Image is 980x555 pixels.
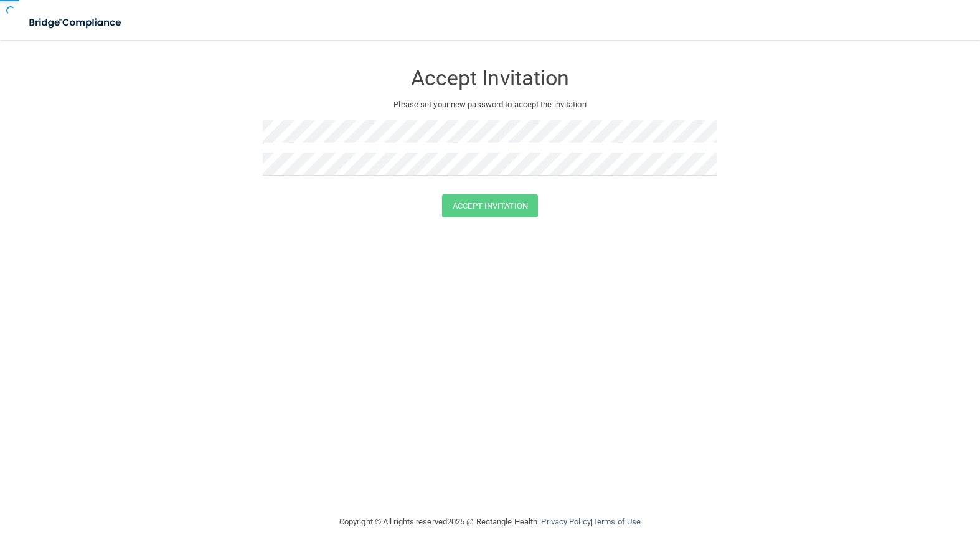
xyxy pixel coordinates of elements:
[593,517,641,526] a: Terms of Use
[263,502,717,542] div: Copyright © All rights reserved 2025 @ Rectangle Health | |
[263,67,717,90] h3: Accept Invitation
[19,10,133,36] img: bridge_compliance_login_screen.278c3ca4.svg
[272,97,708,112] p: Please set your new password to accept the invitation
[442,194,538,217] button: Accept Invitation
[541,517,590,526] a: Privacy Policy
